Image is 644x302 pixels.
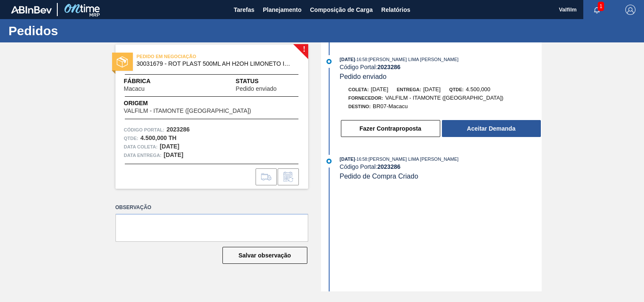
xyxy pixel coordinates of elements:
button: Fazer Contraproposta [341,120,440,137]
span: : [PERSON_NAME] LIMA [PERSON_NAME] [367,57,458,62]
img: Logout [625,5,636,15]
span: Data coleta: [124,143,158,151]
button: Aceitar Demanda [442,120,541,137]
img: TNhmsLtSVTkK8tSr43FrP2fwEKptu5GPRR3wAAAABJRU5ErkJggg== [11,6,52,14]
img: atual [326,159,332,164]
span: PEDIDO EM NEGOCIAÇÃO [137,52,256,61]
span: [DATE] [423,86,441,92]
img: atual [326,59,332,64]
span: 30031679 - ROT PLAST 500ML AH H2OH LIMONETO IN211 [137,61,291,67]
span: Qtde: [449,87,464,92]
strong: 2023286 [166,126,190,133]
h1: Pedidos [8,26,159,36]
label: Observação [115,201,308,214]
span: Pedido de Compra Criado [340,173,418,180]
div: Código Portal: [340,64,541,70]
span: VALFILM - ITAMONTE ([GEOGRAPHIC_DATA]) [124,108,251,114]
span: Qtde : [124,134,138,143]
button: Notificações [583,4,610,16]
span: [DATE] [340,57,355,62]
span: BR07-Macacu [373,103,408,109]
div: Código Portal: [340,163,541,170]
button: Salvar observação [222,247,307,264]
span: Tarefas [233,5,254,15]
span: Fornecedor: [349,95,383,101]
span: Origem [124,99,276,108]
span: Relatórios [381,5,410,15]
span: Entrega: [397,87,421,92]
span: - 16:58 [355,157,367,162]
div: Informar alteração no pedido [278,168,299,185]
span: 4.500,000 [466,86,490,92]
strong: 4.500,000 TH [141,134,177,141]
strong: [DATE] [160,143,179,150]
span: : [PERSON_NAME] LIMA [PERSON_NAME] [367,157,458,162]
span: [DATE] [340,157,355,162]
span: Composição de Carga [310,5,373,15]
span: Pedido enviado [340,73,386,80]
span: Planejamento [263,5,301,15]
span: Fábrica [124,77,172,86]
span: - 16:58 [355,57,367,62]
span: Data entrega: [124,151,162,159]
span: [DATE] [371,86,388,92]
strong: [DATE] [164,151,183,158]
span: 1 [598,2,604,11]
img: status [117,56,128,67]
span: Status [236,77,299,86]
span: Macacu [124,86,145,92]
strong: 2023286 [377,163,401,170]
span: Coleta: [349,87,369,92]
span: Pedido enviado [236,86,277,92]
span: VALFILM - ITAMONTE ([GEOGRAPHIC_DATA]) [385,95,503,101]
span: Código Portal: [124,126,165,134]
span: Destino: [349,104,371,109]
strong: 2023286 [377,64,401,70]
div: Ir para Composição de Carga [256,168,277,185]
